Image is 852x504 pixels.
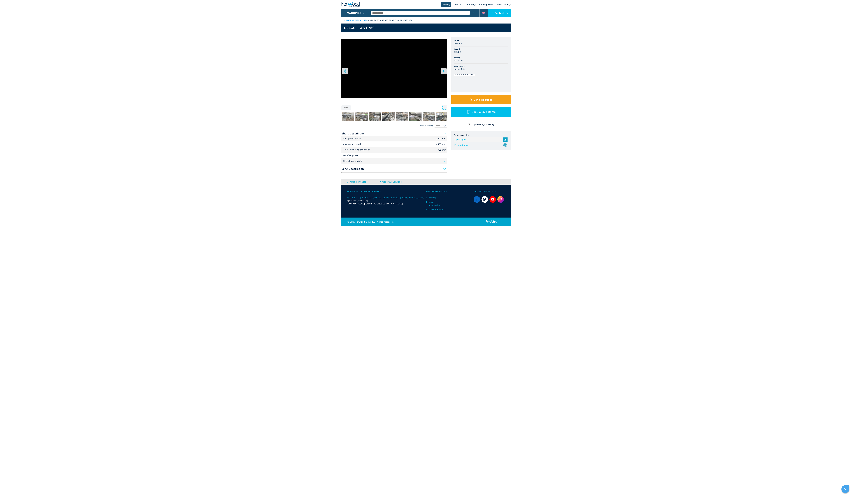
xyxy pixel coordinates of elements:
span: Availability [454,65,508,68]
em: 152 mm [438,149,446,151]
button: right-button [441,68,447,74]
div: Ex customer site [454,74,475,76]
p: No of Grippers [343,154,359,157]
span: | [356,19,356,21]
span: Terms and Conditions [426,190,474,193]
em: 11 [444,154,446,157]
div: Contact us [488,9,511,17]
span: [DOMAIN_NAME][EMAIL_ADDRESS][DOMAIN_NAME] [347,202,403,205]
iframe: Automatic Rear Loading Panel Saws in action - SELCO WNT 750 - Ferwoodgroup - 007569 [341,39,447,98]
span: Code [454,39,508,42]
span: Brand [454,48,508,50]
p: Max. panel length [343,143,362,146]
p: subcategory | [380,19,397,21]
button: Go to Slide 2 [341,111,355,122]
img: Ferwood [485,220,499,223]
span: You can also find us on [474,190,505,193]
a: twitter [481,196,488,203]
button: Go to Slide 8 [422,111,436,122]
a: Video Gallery [496,3,511,6]
a: youtube [489,196,496,203]
iframe: Chat [841,492,850,502]
a: Zip Images [454,137,506,142]
span: 1 [344,107,345,109]
nav: Thumbnail Navigation [341,111,447,122]
a: machines [356,19,368,21]
button: Go to Slide 4 [368,111,382,122]
img: ac8163af2b911c8e98ecbc504387831b [396,112,408,121]
a: We sell [455,3,462,6]
a: We buy [441,2,451,7]
p: category | [368,19,380,21]
a: General catalogue [380,180,411,183]
span: Long Description [341,166,447,171]
div: Go to Slide 1 [341,39,447,103]
img: 891f23d4903f675280fe1e6a1345b8a5 [355,112,368,121]
span: | [368,19,368,21]
h3: 007569 [454,42,462,45]
a: 5b Helios 47 | 3 [PERSON_NAME]| Leeds LS25 2DY | [GEOGRAPHIC_DATA] [347,196,426,199]
div: t. [347,199,426,202]
a: Privacy [426,196,444,199]
button: Machines [347,11,361,15]
span: Model [454,56,508,59]
em: 2200 mm [436,138,446,140]
h3: SELCO [454,50,461,53]
em: Unit Measure [420,124,433,127]
h3: immediate [454,68,465,71]
p: © 2025 Ferwood S.p.A. | All rights reserved. [347,220,426,223]
a: Cookie policy [426,208,444,211]
span: Documents [454,134,508,137]
p: Thin sheet loading [343,160,362,162]
button: submit-button [470,9,477,17]
h3: WNT 750 [454,59,463,62]
img: Contact us [491,12,493,14]
a: HOMEPAGE [344,19,356,21]
button: Open Fullscreen [351,105,447,110]
p: Max. panel width [343,137,361,140]
span: / [345,107,346,109]
img: Phone [468,123,472,126]
button: Go to Slide 5 [382,111,395,122]
a: Legal Information [426,200,444,207]
span: Book a Live Demo [472,110,496,113]
button: left-button [342,68,348,74]
a: Company [466,3,476,6]
a: Product sheet [454,143,506,147]
a: Machinery Sold [347,180,379,183]
a: FW Magazine [479,3,493,6]
img: d2967f532852cb566648953d38b026ab [436,112,448,121]
h1: SELCO - WNT 750 [344,26,374,30]
img: 3743cd424d3268f2ffde4f3bf3bf542c [342,112,354,121]
span: [PHONE_NUMBER] [348,199,368,202]
em: 4500 mm [436,143,446,145]
span: 14 [346,107,348,109]
img: Ferwood [341,2,360,7]
img: 56eb5f373daf2d7910c120c4212c57df [423,112,435,121]
span: Short Description [341,131,447,136]
a: sharethis [842,486,848,492]
button: Go to Slide 6 [395,111,409,122]
button: Book a Live Demo [451,107,511,117]
button: Go to Slide 7 [409,111,422,122]
p: Main saw blade projection [343,148,371,151]
span: 5b Helios 47 | 3 [PERSON_NAME] [347,196,382,199]
img: Instagram [497,196,504,203]
button: Go to Slide 3 [355,111,368,122]
img: a9f85d62c53d4dccfb4a7a3d99f05aa6 [382,112,395,121]
span: | Leeds LS25 2DY | [GEOGRAPHIC_DATA] [382,196,424,199]
p: model | [397,19,405,21]
span: [PHONE_NUMBER] [474,123,494,126]
span: Ferwood Machinery Limited [347,190,426,193]
button: Send Request [451,95,511,104]
p: 007569 [405,19,413,21]
img: 54048d969075b3127bf391a26da9b3d8 [369,112,381,121]
span: Send Request [473,98,492,101]
a: linkedin [474,196,480,203]
button: Go to Slide 9 [436,111,449,122]
div: Short Description [341,136,447,164]
img: c3e4629180fc5a8073839e102457f530 [409,112,422,121]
